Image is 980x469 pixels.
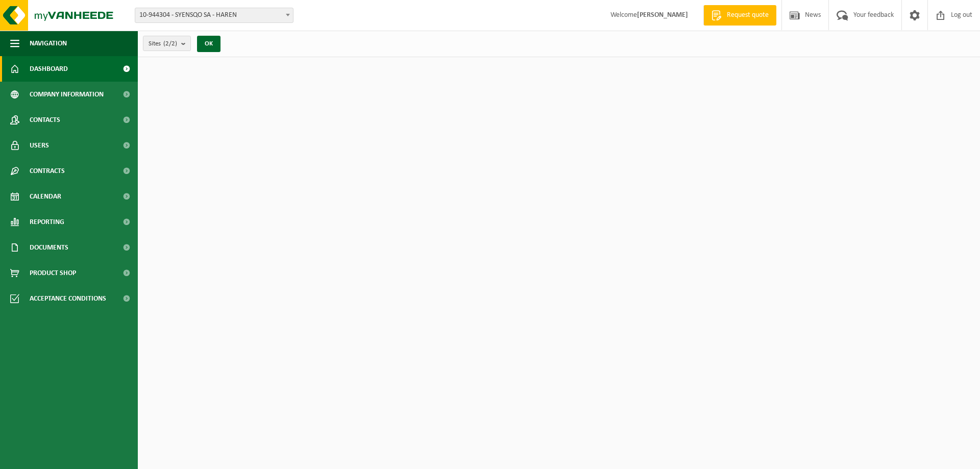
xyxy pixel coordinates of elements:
[30,235,68,260] span: Documents
[135,8,293,22] span: 10-944304 - SYENSQO SA - HAREN
[143,36,191,51] button: Sites(2/2)
[703,5,776,26] a: Request quote
[135,8,293,23] span: 10-944304 - SYENSQO SA - HAREN
[30,286,106,311] span: Acceptance conditions
[30,158,65,184] span: Contracts
[30,107,60,133] span: Contacts
[197,36,220,52] button: OK
[30,31,67,56] span: Navigation
[30,133,49,158] span: Users
[30,184,61,209] span: Calendar
[149,36,177,52] span: Sites
[637,11,688,19] strong: [PERSON_NAME]
[724,10,771,20] span: Request quote
[30,260,76,286] span: Product Shop
[30,82,104,107] span: Company information
[163,40,177,47] count: (2/2)
[30,56,68,82] span: Dashboard
[30,209,64,235] span: Reporting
